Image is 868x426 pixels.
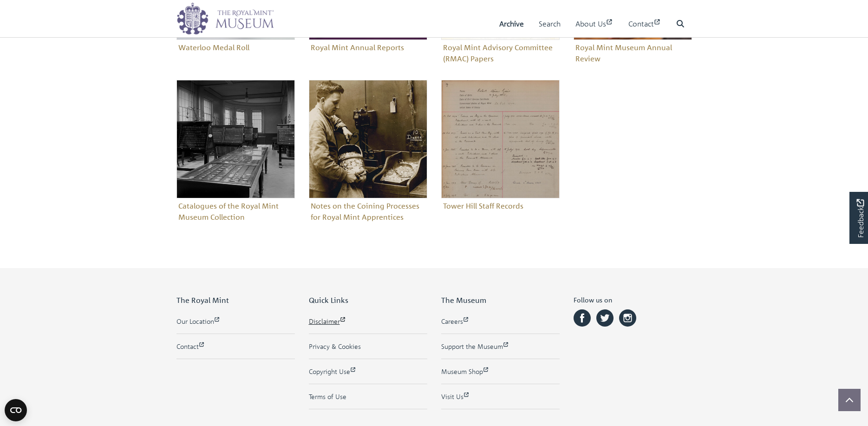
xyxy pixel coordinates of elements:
[309,392,427,401] a: Terms of Use
[499,11,524,37] a: Archive
[176,2,274,35] img: logo_wide.png
[849,192,868,244] a: Would you like to provide feedback?
[176,80,295,198] img: Catalogues of the Royal Mint Museum Collection
[574,296,692,308] h6: Follow us on
[441,295,486,305] span: The Museum
[441,367,560,376] a: Museum Shop
[170,80,302,238] div: Sub-collection
[176,316,295,326] a: Our Location
[441,80,560,213] a: Tower Hill Staff RecordsTower Hill Staff Records
[309,341,427,351] a: Privacy & Cookies
[855,199,866,237] span: Feedback
[309,367,427,376] a: Copyright Use
[441,341,560,351] a: Support the Museum
[575,11,613,37] a: About Us
[309,80,427,198] img: Notes on the Coining Processes for Royal Mint Apprentices
[539,11,561,37] a: Search
[309,80,427,224] a: Notes on the Coining Processes for Royal Mint ApprenticesNotes on the Coining Processes for Royal...
[838,389,861,411] button: Scroll to top
[309,316,427,326] a: Disclaimer
[176,295,229,305] span: The Royal Mint
[309,295,348,305] span: Quick Links
[441,80,560,198] img: Tower Hill Staff Records
[5,399,27,421] button: Open CMP widget
[628,11,661,37] a: Contact
[441,316,560,326] a: Careers
[441,392,560,401] a: Visit Us
[434,80,567,238] div: Sub-collection
[176,341,295,351] a: Contact
[176,80,295,224] a: Catalogues of the Royal Mint Museum CollectionCatalogues of the Royal Mint Museum Collection
[302,80,434,238] div: Sub-collection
